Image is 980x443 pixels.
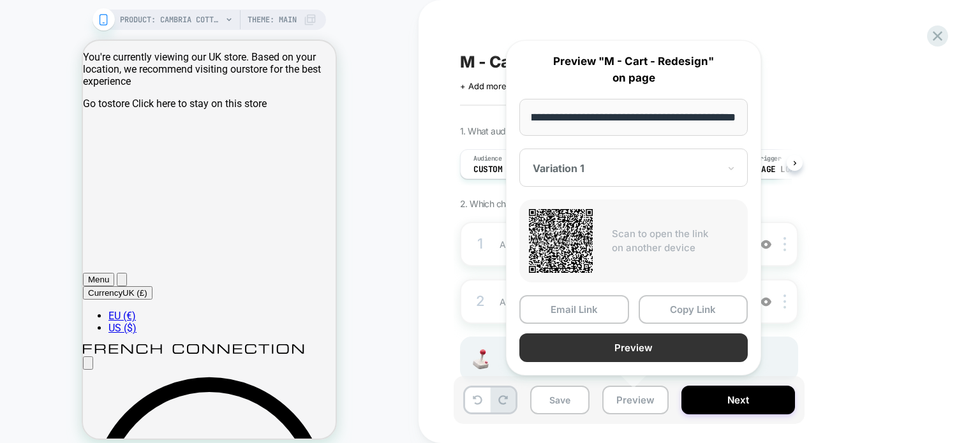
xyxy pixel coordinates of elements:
[5,234,26,243] span: Menu
[530,386,590,414] button: Save
[519,333,748,362] button: Preview
[460,126,660,136] span: 1. What audience and where will the experience run?
[460,81,524,91] span: + Add more info
[783,237,786,251] img: close
[248,10,297,30] span: Theme: MAIN
[49,57,184,69] a: Click here to stay on this store
[519,54,748,86] p: Preview "M - Cart - Redesign" on page
[602,386,669,414] button: Preview
[473,165,546,174] span: Custom Audience
[681,386,795,414] button: Next
[26,281,54,293] a: Switch to the US ($) Store
[34,232,44,245] button: Search
[639,295,748,324] button: Copy Link
[460,198,627,209] span: 2. Which changes the experience contains?
[468,349,493,369] img: Joystick
[519,295,629,324] button: Email Link
[783,294,786,309] img: close
[474,231,487,257] div: 1
[26,269,53,281] a: Switch to the EU (€) Store
[756,165,799,174] span: Page Load
[120,10,222,30] span: PRODUCT: Cambria Cotton Belted Midi Dress [linen white]
[612,227,738,256] p: Scan to open the link on another device
[5,247,40,257] span: Currency
[474,289,487,314] div: 2
[460,52,612,71] span: M - Cart - Redesign
[473,154,502,163] span: Audience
